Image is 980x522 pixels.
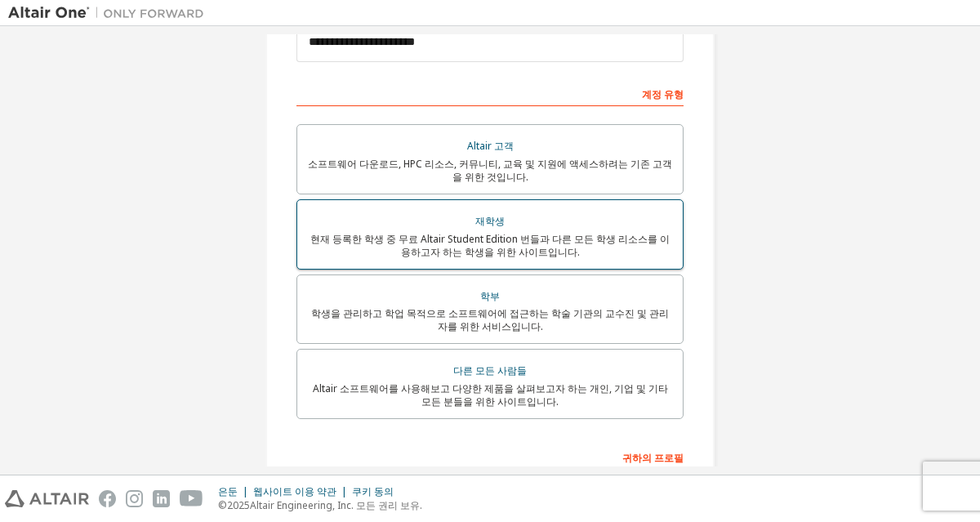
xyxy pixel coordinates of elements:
[99,490,116,507] img: facebook.svg
[8,5,212,21] img: 알타이르 원
[218,484,238,498] font: 은둔
[308,157,672,184] font: 소프트웨어 다운로드, HPC 리소스, 커뮤니티, 교육 및 지원에 액세스하려는 기존 고객을 위한 것입니다.
[642,87,684,101] font: 계정 유형
[5,490,89,507] img: altair_logo.svg
[622,451,684,465] font: 귀하의 프로필
[313,381,668,408] font: Altair 소프트웨어를 사용해보고 다양한 제품을 살펴보고자 하는 개인, 기업 및 기타 모든 분들을 위한 사이트입니다.
[453,364,527,377] font: 다른 모든 사람들
[227,498,250,512] font: 2025
[126,490,143,507] img: instagram.svg
[180,490,203,507] img: youtube.svg
[153,490,170,507] img: linkedin.svg
[310,232,670,259] font: 현재 등록한 학생 중 무료 Altair Student Edition 번들과 다른 모든 학생 리소스를 이용하고자 하는 학생을 위한 사이트입니다.
[480,289,500,303] font: 학부
[253,484,336,498] font: 웹사이트 이용 약관
[250,498,422,512] font: Altair Engineering, Inc. 모든 권리 보유.
[218,498,227,512] font: ©
[467,139,514,153] font: Altair 고객
[311,306,669,333] font: 학생을 관리하고 학업 목적으로 소프트웨어에 접근하는 학술 기관의 교수진 및 관리자를 위한 서비스입니다.
[475,214,505,228] font: 재학생
[352,484,394,498] font: 쿠키 동의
